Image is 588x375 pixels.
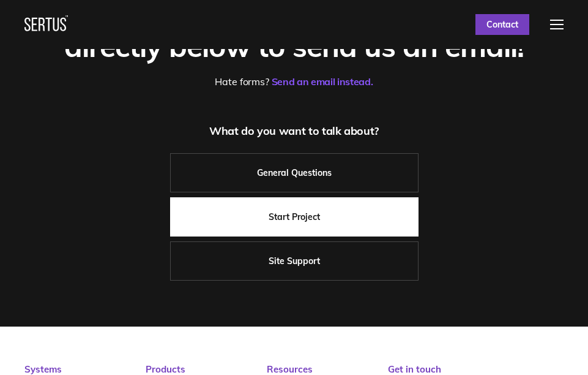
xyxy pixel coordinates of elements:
div: What do you want to talk about? [24,124,564,138]
a: Start Project [170,197,419,237]
a: General Questions [170,153,419,192]
a: Site Support [170,241,419,281]
a: Send an email instead. [272,75,373,88]
iframe: Chat Widget [368,233,588,375]
a: Contact [475,14,529,35]
div: Hate forms? [24,75,564,88]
